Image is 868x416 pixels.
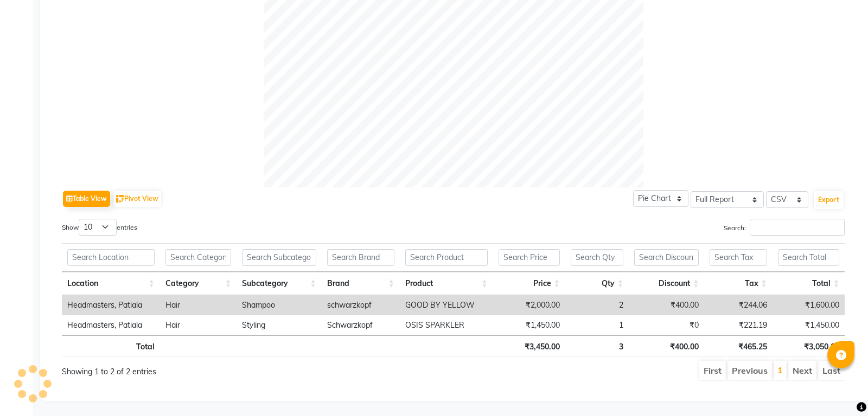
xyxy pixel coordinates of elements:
td: 2 [565,295,629,315]
select: Showentries [79,219,117,236]
th: Discount: activate to sort column ascending [629,272,704,295]
input: Search Qty [571,249,623,266]
input: Search Location [67,249,155,266]
th: Category: activate to sort column ascending [160,272,237,295]
td: ₹0 [629,315,704,335]
td: ₹400.00 [629,295,704,315]
label: Show entries [62,219,137,236]
th: ₹465.25 [704,335,772,356]
td: Shampoo [237,295,321,315]
td: GOOD BY YELLOW [400,295,493,315]
th: Tax: activate to sort column ascending [704,272,772,295]
td: Hair [160,315,237,335]
input: Search Tax [710,249,767,266]
th: Total: activate to sort column ascending [773,272,845,295]
th: 3 [565,335,629,356]
th: ₹3,450.00 [493,335,565,356]
div: Showing 1 to 2 of 2 entries [62,360,379,378]
td: Styling [237,315,321,335]
input: Search Price [499,249,560,266]
input: Search Brand [327,249,394,266]
input: Search: [750,219,845,236]
td: ₹244.06 [704,295,772,315]
button: Pivot View [113,191,161,207]
td: OSIS SPARKLER [400,315,493,335]
td: Hair [160,295,237,315]
th: Brand: activate to sort column ascending [322,272,400,295]
th: Subcategory: activate to sort column ascending [237,272,321,295]
img: pivot.png [116,195,124,203]
th: Total [62,335,160,356]
td: Headmasters, Patiala [62,315,160,335]
th: ₹400.00 [629,335,704,356]
button: Table View [63,191,110,207]
td: ₹1,450.00 [493,315,565,335]
input: Search Discount [634,249,699,266]
input: Search Product [405,249,488,266]
input: Search Category [165,249,231,266]
td: Headmasters, Patiala [62,295,160,315]
td: ₹2,000.00 [493,295,565,315]
td: ₹1,600.00 [773,295,845,315]
th: Product: activate to sort column ascending [400,272,493,295]
td: ₹1,450.00 [773,315,845,335]
input: Search Subcategory [242,249,316,266]
th: Qty: activate to sort column ascending [565,272,629,295]
td: Schwarzkopf [322,315,400,335]
td: 1 [565,315,629,335]
td: ₹221.19 [704,315,772,335]
td: schwarzkopf [322,295,400,315]
th: Location: activate to sort column ascending [62,272,160,295]
th: Price: activate to sort column ascending [493,272,565,295]
th: ₹3,050.00 [773,335,845,356]
button: Export [814,191,844,209]
label: Search: [724,219,845,236]
input: Search Total [778,249,839,266]
a: 1 [777,365,783,375]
